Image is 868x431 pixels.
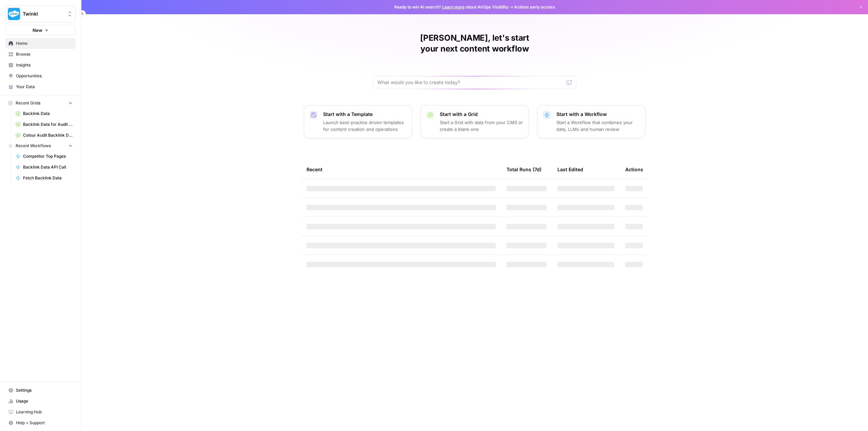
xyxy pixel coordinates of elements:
[5,38,76,49] a: Home
[5,25,76,35] button: New
[23,132,73,138] span: Colour Audit Backlink Data
[373,33,576,54] h1: [PERSON_NAME], let's start your next content workflow
[323,111,407,118] p: Start with a Template
[5,141,76,151] button: Recent Workflows
[13,173,76,183] a: Fetch Backlink Data
[323,119,407,133] p: Launch best-practice driven templates for content creation and operations
[16,62,73,68] span: Insights
[307,160,496,179] div: Recent
[5,407,76,417] a: Learning Hub
[23,153,73,159] span: Competitor Top Pages
[8,8,20,20] img: Twinkl Logo
[394,4,509,10] span: Ready to win AI search? about AirOps Visibility
[377,79,564,86] input: What would you like to create today?
[16,40,73,46] span: Home
[13,162,76,173] a: Backlink Data API Call
[507,160,541,179] div: Total Runs (7d)
[33,27,42,34] span: New
[5,71,76,81] a: Opportunities
[5,98,76,108] button: Recent Grids
[420,105,529,138] button: Start with a GridStart a Grid with data from your CMS or create a blank one
[23,11,64,17] span: Twinkl
[16,409,73,415] span: Learning Hub
[5,417,76,428] button: Help + Support
[13,151,76,162] a: Competitor Top Pages
[13,119,76,130] a: Backlink Data for Audit Grid
[23,121,73,128] span: Backlink Data for Audit Grid
[440,119,523,133] p: Start a Grid with data from your CMS or create a blank one
[514,4,555,10] span: Actions early access
[16,100,40,106] span: Recent Grids
[16,143,51,149] span: Recent Workflows
[537,105,646,138] button: Start with a WorkflowStart a Workflow that combines your data, LLMs and human review
[5,49,76,60] a: Browse
[5,385,76,396] a: Settings
[557,160,583,179] div: Last Edited
[442,4,465,9] a: Learn more
[13,108,76,119] a: Backlink Data
[5,396,76,407] a: Usage
[5,5,76,22] button: Workspace: Twinkl
[16,51,73,57] span: Browse
[23,164,73,170] span: Backlink Data API Call
[13,130,76,141] a: Colour Audit Backlink Data
[16,84,73,90] span: Your Data
[5,60,76,71] a: Insights
[16,420,73,426] span: Help + Support
[304,105,412,138] button: Start with a TemplateLaunch best-practice driven templates for content creation and operations
[440,111,523,118] p: Start with a Grid
[625,160,643,179] div: Actions
[16,73,73,79] span: Opportunities
[5,81,76,92] a: Your Data
[16,387,73,393] span: Settings
[556,119,640,133] p: Start a Workflow that combines your data, LLMs and human review
[16,398,73,404] span: Usage
[23,111,73,117] span: Backlink Data
[23,175,73,181] span: Fetch Backlink Data
[556,111,640,118] p: Start with a Workflow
